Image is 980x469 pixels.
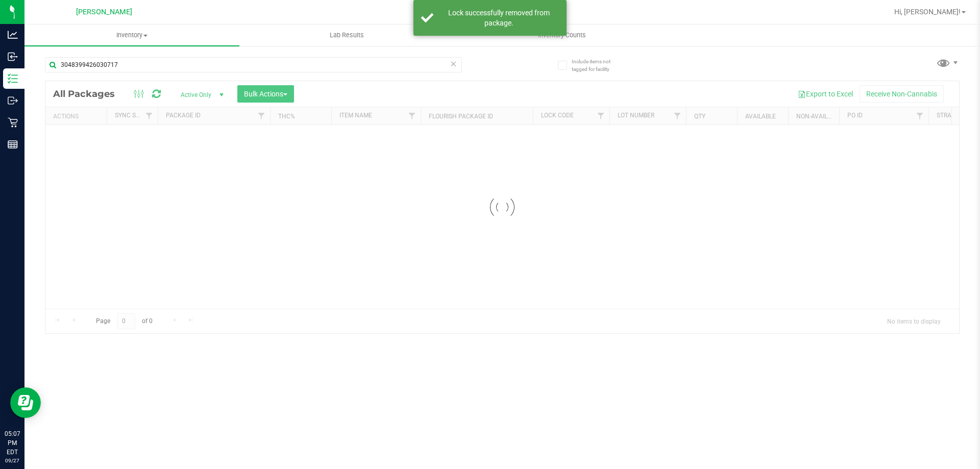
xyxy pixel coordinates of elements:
[8,95,18,106] inline-svg: Outbound
[8,117,18,128] inline-svg: Retail
[45,57,462,72] input: Search Package ID, Item Name, SKU, Lot or Part Number...
[894,8,961,16] span: Hi, [PERSON_NAME]!
[24,24,239,46] a: Inventory
[316,31,378,40] span: Lab Results
[8,30,18,40] inline-svg: Analytics
[8,52,18,62] inline-svg: Inbound
[8,139,18,150] inline-svg: Reports
[572,58,623,73] span: Include items not tagged for facility
[450,57,457,70] span: Clear
[10,387,41,418] iframe: Resource center
[5,429,20,457] p: 05:07 PM EDT
[76,8,132,16] span: [PERSON_NAME]
[24,31,239,40] span: Inventory
[239,24,454,46] a: Lab Results
[8,73,18,84] inline-svg: Inventory
[439,8,559,28] div: Lock successfully removed from package.
[5,457,20,464] p: 09/27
